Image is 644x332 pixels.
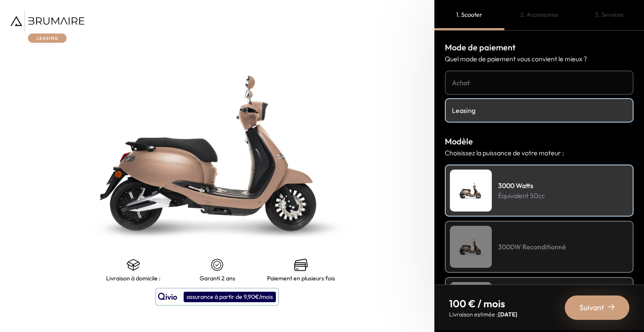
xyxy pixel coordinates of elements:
[608,303,615,310] img: right-arrow-2.png
[210,258,224,272] img: certificat-de-garantie.png
[445,135,634,148] h3: Modèle
[184,292,276,302] div: assurance à partir de 9,90€/mois
[452,105,626,115] h4: Leasing
[445,54,634,64] p: Quel mode de paiement vous convient le mieux ?
[156,288,279,306] button: assurance à partir de 9,90€/mois
[127,258,140,272] img: shipping.png
[158,292,177,302] img: logo qivio
[294,258,308,272] img: credit-cards.png
[498,191,545,201] p: Équivalent 50cc
[449,310,517,319] p: Livraison estimée :
[445,148,634,158] p: Choisissez la puissance de votre moteur :
[449,297,517,310] p: 100 € / mois
[498,242,566,252] h4: 3000W Reconditionné
[450,226,492,268] img: Scooter Leasing
[450,282,492,324] img: Scooter Leasing
[267,275,335,282] p: Paiement en plusieurs fois
[200,275,235,282] p: Garanti 2 ans
[450,170,492,212] img: Scooter Leasing
[106,275,161,282] p: Livraison à domicile :
[579,302,604,314] span: Suivant
[498,180,545,191] h4: 3000 Watts
[498,311,517,318] span: [DATE]
[445,41,634,54] h3: Mode de paiement
[452,78,626,88] h4: Achat
[10,10,84,43] img: Brumaire Leasing
[445,71,634,95] a: Achat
